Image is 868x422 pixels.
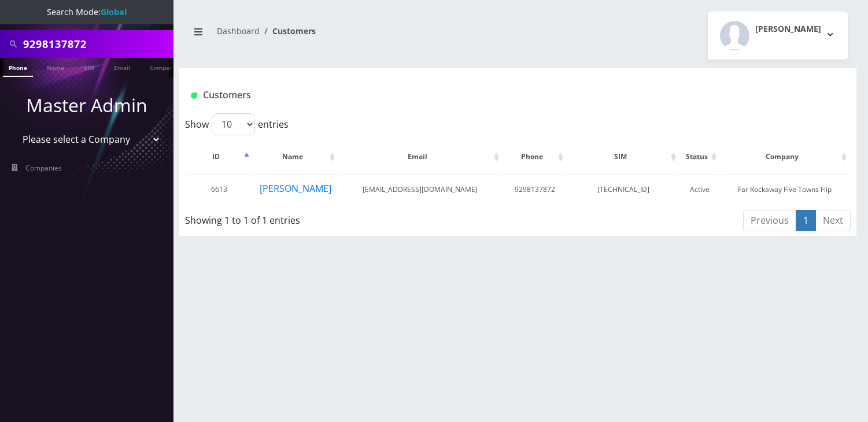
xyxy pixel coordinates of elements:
h2: [PERSON_NAME] [755,24,821,34]
th: ID: activate to sort column descending [186,140,252,173]
span: Search Mode: [47,6,127,17]
a: Dashboard [217,25,260,36]
th: SIM: activate to sort column ascending [567,140,679,173]
th: Status: activate to sort column ascending [680,140,719,173]
a: Company [144,58,183,76]
h1: Customers [191,90,733,101]
td: [TECHNICAL_ID] [567,175,679,204]
td: 6613 [186,175,252,204]
th: Email: activate to sort column ascending [339,140,502,173]
th: Name: activate to sort column ascending [253,140,338,173]
button: [PERSON_NAME] [708,12,848,60]
a: Previous [743,210,796,231]
a: Email [108,58,136,76]
span: Companies [25,163,62,173]
td: Far Rockaway Five Towns Flip [721,175,849,204]
td: Active [680,175,719,204]
div: Showing 1 to 1 of 1 entries [185,209,454,227]
strong: Global [101,6,127,17]
td: 9298137872 [503,175,566,204]
select: Showentries [212,113,255,135]
th: Company: activate to sort column ascending [721,140,849,173]
li: Customers [260,25,316,37]
label: Show entries [185,113,289,135]
td: [EMAIL_ADDRESS][DOMAIN_NAME] [339,175,502,204]
th: Phone: activate to sort column ascending [503,140,566,173]
a: Next [815,210,851,231]
nav: breadcrumb [188,19,509,52]
a: Name [41,58,70,76]
button: [PERSON_NAME] [259,181,332,196]
input: Search All Companies [23,33,171,55]
a: SIM [78,58,100,76]
a: 1 [796,210,816,231]
a: Phone [3,58,33,77]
